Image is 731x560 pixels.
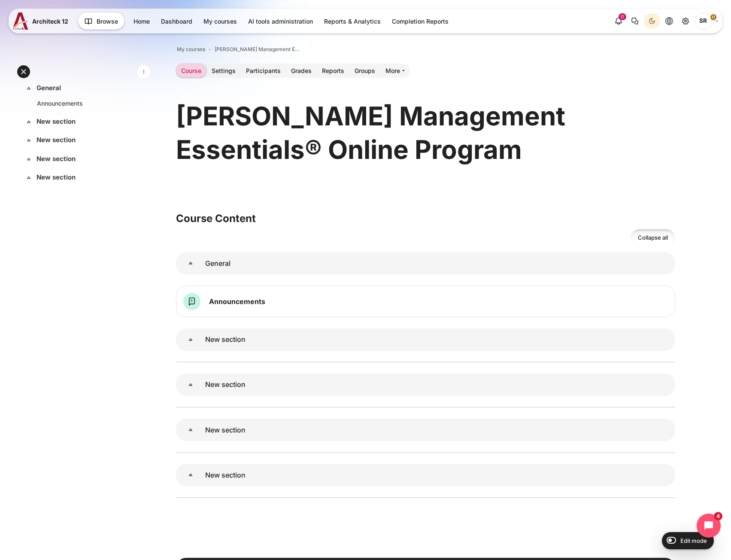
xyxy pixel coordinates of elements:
section: Content [176,91,675,545]
a: Site administration [678,13,693,29]
a: Settings [206,64,241,78]
a: Collapse all [631,229,675,247]
button: Browse [78,12,124,30]
a: New section [176,374,205,396]
a: AI tools administration [243,14,318,28]
span: Collapse [24,155,33,163]
a: More [380,64,410,78]
button: There are 0 unread conversations [627,13,643,29]
a: User menu [695,12,718,30]
h3: Course Content [176,212,675,225]
a: Reports & Analytics [319,14,386,28]
a: New section [36,117,129,127]
a: New section [176,329,205,351]
a: Participants [241,64,286,78]
a: Reports [317,64,349,78]
a: [PERSON_NAME] Management Essentials® Online Program [215,46,300,53]
a: Course [176,64,206,78]
div: Show notification window with 17 new notifications [611,13,626,29]
span: Architeck 12 [32,17,68,26]
a: Announcements [37,99,127,108]
button: Languages [661,13,677,29]
a: General [176,252,205,274]
a: Announcements [209,297,267,306]
a: Grades [286,64,317,78]
a: My courses [198,14,242,28]
h1: [PERSON_NAME] Management Essentials® Online Program [176,99,675,166]
a: Home [128,14,155,28]
a: A12 A12 Architeck 12 [13,12,72,30]
span: Collapse [24,117,33,126]
a: New section [176,464,205,486]
span: Browse [97,17,118,26]
a: New section [36,154,129,164]
a: New section [176,419,205,441]
img: Forum icon [183,293,200,310]
a: My courses [177,46,205,53]
span: Collapse [24,84,33,92]
a: Groups [349,64,380,78]
div: Dark Mode [646,15,658,27]
span: Collapse [24,136,33,144]
img: A12 [13,12,29,30]
div: 17 [619,13,626,20]
span: Collapse all [638,234,668,242]
button: Light Mode Dark Mode [644,13,660,29]
a: New section [36,173,129,183]
a: General [36,83,129,93]
span: Collapse [24,173,33,182]
a: Completion Reports [387,14,454,28]
span: Edit mode [680,537,707,544]
a: New section [36,135,129,145]
nav: Navigation bar [176,44,675,55]
span: Songklod Riraroengjaratsaeng [695,12,712,30]
a: Dashboard [156,14,197,28]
